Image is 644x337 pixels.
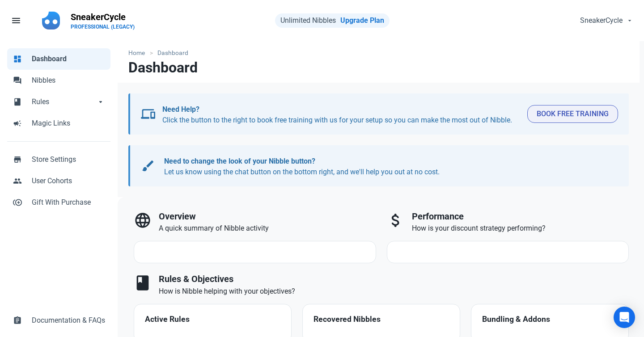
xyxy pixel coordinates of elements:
a: storeStore Settings [7,149,110,170]
span: attach_money [387,211,405,229]
p: PROFESSIONAL (LEGACY) [71,23,135,30]
h3: Overview [159,211,376,222]
a: Home [128,48,149,58]
button: Book Free Training [527,105,618,123]
span: Unlimited Nibbles [280,16,336,25]
a: SneakerCyclePROFESSIONAL (LEGACY) [65,7,140,34]
span: User Cohorts [32,176,105,186]
span: Nibbles [32,75,105,86]
a: Upgrade Plan [340,16,384,25]
p: How is Nibble helping with your objectives? [159,286,629,297]
h4: Bundling & Addons [482,315,618,324]
span: Gift With Purchase [32,197,105,208]
span: campaign [13,118,22,127]
a: control_point_duplicateGift With Purchase [7,192,110,213]
span: Magic Links [32,118,105,129]
b: Need to change the look of your Nibble button? [164,157,315,165]
span: book [13,97,22,105]
h1: Dashboard [128,59,198,76]
nav: breadcrumbs [118,41,640,59]
b: Need Help? [162,105,199,114]
span: SneakerCycle [580,15,623,26]
a: campaignMagic Links [7,113,110,134]
a: peopleUser Cohorts [7,170,110,192]
span: control_point_duplicate [13,197,22,206]
span: assignment [13,315,22,324]
a: dashboardDashboard [7,48,110,70]
h3: Performance [412,211,629,222]
span: devices [141,107,155,121]
p: SneakerCycle [71,11,135,23]
a: forumNibbles [7,70,110,91]
h4: Active Rules [145,315,280,324]
span: Rules [32,97,96,107]
span: people [13,176,22,185]
span: arrow_drop_down [96,97,105,105]
button: SneakerCycle [572,12,639,29]
p: Let us know using the chat button on the bottom right, and we'll help you out at no cost. [164,156,609,177]
span: brush [141,159,155,173]
div: Open Intercom Messenger [614,307,635,328]
span: book [134,274,152,292]
span: menu [11,15,21,26]
p: A quick summary of Nibble activity [159,223,376,234]
a: bookRulesarrow_drop_down [7,91,110,113]
p: How is your discount strategy performing? [412,223,629,234]
span: Book Free Training [537,109,609,119]
a: assignmentDocumentation & FAQs [7,310,110,331]
span: Store Settings [32,154,105,165]
span: dashboard [13,54,22,63]
span: store [13,154,22,163]
span: Dashboard [32,54,105,64]
p: Click the button to the right to book free training with us for your setup so you can make the mo... [162,104,520,126]
h4: Recovered Nibbles [314,315,449,324]
h3: Rules & Objectives [159,274,629,284]
span: forum [13,75,22,84]
span: Documentation & FAQs [32,315,105,326]
span: language [134,211,152,229]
